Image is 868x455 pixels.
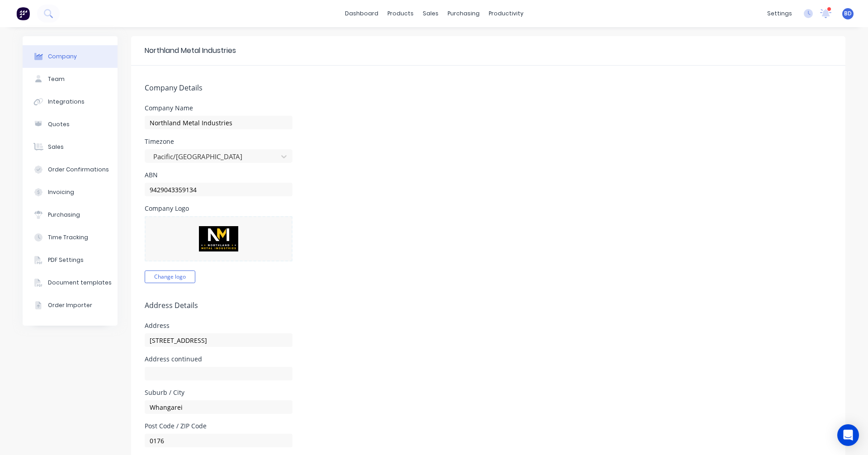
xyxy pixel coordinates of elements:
div: Team [48,75,65,83]
div: Integrations [48,98,85,106]
div: Invoicing [48,188,74,196]
div: Address [145,322,292,329]
div: productivity [484,7,528,20]
button: Time Tracking [23,226,118,249]
div: Company Name [145,105,292,111]
button: Order Confirmations [23,158,118,181]
div: Northland Metal Industries [145,45,236,56]
div: PDF Settings [48,256,84,264]
button: Integrations [23,90,118,113]
div: Quotes [48,120,70,128]
span: BD [844,9,852,18]
div: Document templates [48,279,112,287]
button: Order Importer [23,294,118,317]
div: products [383,7,418,20]
div: ABN [145,172,292,178]
button: Document templates [23,271,118,294]
div: Time Tracking [48,233,88,242]
img: Factory [16,7,30,20]
div: Open Intercom Messenger [837,424,859,446]
button: Change logo [145,270,195,283]
button: Invoicing [23,181,118,204]
div: Timezone [145,138,292,145]
h5: Company Details [145,84,832,92]
button: Quotes [23,113,118,136]
div: Sales [48,143,64,151]
div: purchasing [443,7,484,20]
button: Sales [23,136,118,158]
div: Suburb / City [145,389,292,396]
button: PDF Settings [23,249,118,271]
a: dashboard [340,7,383,20]
div: Post Code / ZIP Code [145,423,292,429]
div: Order Confirmations [48,166,109,174]
button: Company [23,45,118,68]
div: Company [48,52,77,61]
div: settings [763,7,797,20]
button: Purchasing [23,204,118,226]
div: Company Logo [145,205,292,212]
div: Address continued [145,356,292,362]
div: Order Importer [48,301,92,309]
h5: Address Details [145,301,832,310]
div: sales [418,7,443,20]
div: Purchasing [48,211,80,219]
button: Team [23,68,118,90]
